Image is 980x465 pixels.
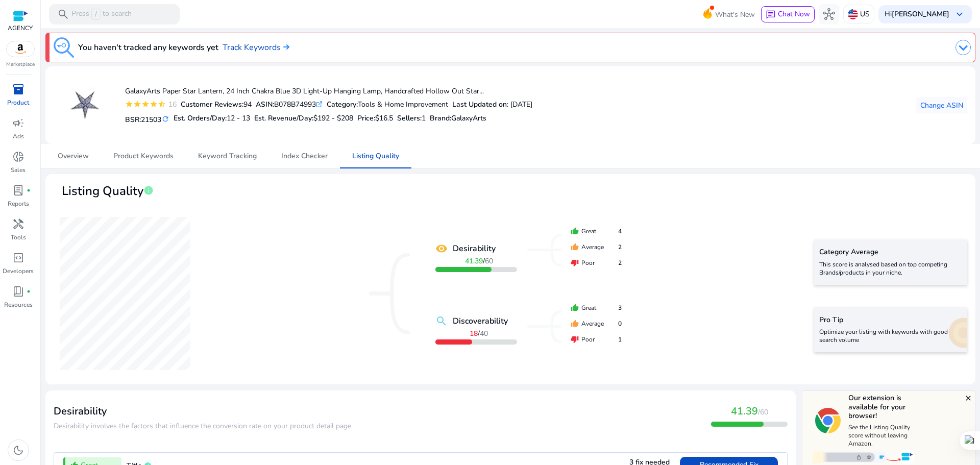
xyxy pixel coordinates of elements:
[7,98,29,107] p: Product
[125,87,532,96] h4: GalaxyArts Paper Star Lantern, 24 Inch Chakra Blue 3D Light-Up Hanging Lamp, Handcrafted Hollow O...
[12,184,24,197] span: lab_profile
[12,285,24,298] span: book_4
[397,114,426,123] h5: Sellers:
[430,114,486,123] h5: :
[430,113,450,123] span: Brand
[125,113,169,125] h5: BSR:
[715,6,755,23] span: What's New
[819,316,962,325] h5: Pro Tip
[11,165,26,175] p: Sales
[920,100,963,111] span: Change ASIN
[12,252,24,264] span: code_blocks
[470,329,478,338] b: 18
[198,153,257,160] span: Keyword Tracking
[12,444,24,456] span: dark_mode
[313,113,353,123] span: $192 - $208
[848,394,917,421] h5: Our extension is available for your browser!
[7,41,34,57] img: amazon.svg
[435,242,448,255] mat-icon: remove_red_eye
[571,335,579,344] mat-icon: thumb_down
[54,421,353,431] span: Desirability involves the factors that influence the conversion rate on your product detail page.
[848,9,858,19] img: us.svg
[91,9,101,20] span: /
[618,335,622,344] span: 1
[452,99,532,110] div: : [DATE]
[465,256,493,266] span: /
[256,100,274,109] b: ASIN:
[12,218,24,230] span: handyman
[618,303,622,312] span: 3
[143,185,154,195] span: info
[150,100,158,108] mat-icon: star
[54,37,74,58] img: keyword-tracking.svg
[819,328,962,344] p: Optimize your listing with keywords with good search volume
[819,4,839,25] button: hub
[451,113,486,123] span: GalaxyArts
[375,113,393,123] span: $16.5
[731,404,758,418] span: 41.39
[65,86,104,125] img: 51uYkFaCisL._AC_SR38,50_.jpg
[815,408,841,433] img: chrome-logo.svg
[12,83,24,95] span: inventory_2
[823,8,835,20] span: hub
[357,114,393,123] h5: Price:
[54,405,353,418] h3: Desirability
[161,114,169,124] mat-icon: refresh
[352,153,399,160] span: Listing Quality
[13,132,24,141] p: Ads
[141,100,150,108] mat-icon: star
[618,227,622,236] span: 4
[571,319,622,328] div: Average
[953,8,966,20] span: keyboard_arrow_down
[256,99,323,110] div: B078B74993
[916,97,967,113] button: Change ASIN
[819,260,962,277] p: This score is analysed based on top competing Brands/products in your niche.
[955,40,971,55] img: dropdown-arrow.svg
[571,303,622,312] div: Great
[6,61,35,68] p: Marketplace
[618,319,622,328] span: 0
[158,100,166,108] mat-icon: star_half
[181,100,243,109] b: Customer Reviews:
[892,9,949,19] b: [PERSON_NAME]
[819,248,962,257] h5: Category Average
[465,256,483,266] b: 41.39
[281,44,289,50] img: arrow-right.svg
[860,5,870,23] p: US
[470,329,488,338] span: /
[571,335,622,344] div: Poor
[761,6,815,22] button: chatChat Now
[485,256,493,266] span: 60
[227,113,250,123] span: 12 - 13
[766,10,776,20] span: chat
[78,41,218,54] h3: You haven't tracked any keywords yet
[571,243,579,251] mat-icon: thumb_up
[125,100,133,108] mat-icon: star
[12,151,24,163] span: donut_small
[964,394,972,402] mat-icon: close
[181,99,252,110] div: 94
[327,100,358,109] b: Category:
[571,320,579,328] mat-icon: thumb_up
[58,153,89,160] span: Overview
[571,259,579,267] mat-icon: thumb_down
[281,153,328,160] span: Index Checker
[327,99,448,110] div: Tools & Home Improvement
[480,329,488,338] span: 40
[453,315,508,327] b: Discoverability
[778,9,810,19] span: Chat Now
[422,113,426,123] span: 1
[571,227,579,235] mat-icon: thumb_up
[27,188,31,192] span: fiber_manual_record
[453,242,496,255] b: Desirability
[435,315,448,327] mat-icon: search
[113,153,174,160] span: Product Keywords
[141,115,161,125] span: 21503
[3,266,34,276] p: Developers
[618,242,622,252] span: 2
[4,300,33,309] p: Resources
[8,23,33,33] p: AGENCY
[885,11,949,18] p: Hi
[11,233,26,242] p: Tools
[618,258,622,267] span: 2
